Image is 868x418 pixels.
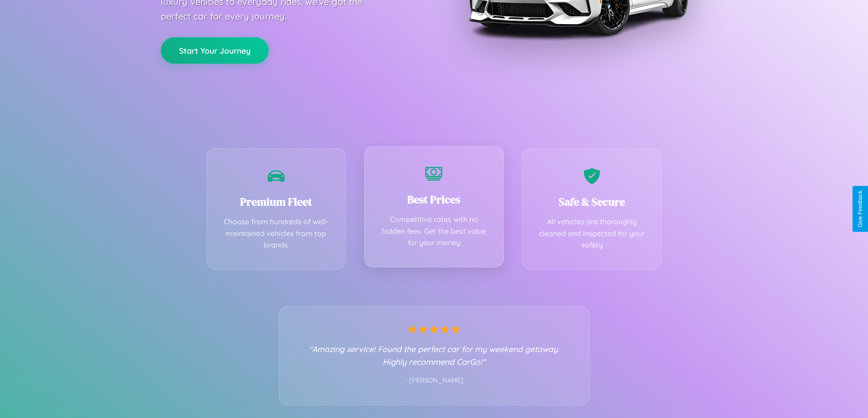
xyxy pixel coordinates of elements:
h3: Best Prices [378,192,490,207]
p: Competitive rates with no hidden fees. Get the best value for your money [378,214,490,249]
p: All vehicles are thoroughly cleaned and inspected for your safety [536,216,648,251]
h3: Premium Fleet [221,194,332,209]
p: "Amazing service! Found the perfect car for my weekend getaway. Highly recommend CarGo!" [298,342,571,368]
div: Give Feedback [857,191,863,227]
button: Start Your Journey [161,37,269,64]
p: Choose from hundreds of well-maintained vehicles from top brands [221,216,332,251]
h3: Safe & Secure [536,194,648,209]
p: - [PERSON_NAME] [298,375,571,387]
